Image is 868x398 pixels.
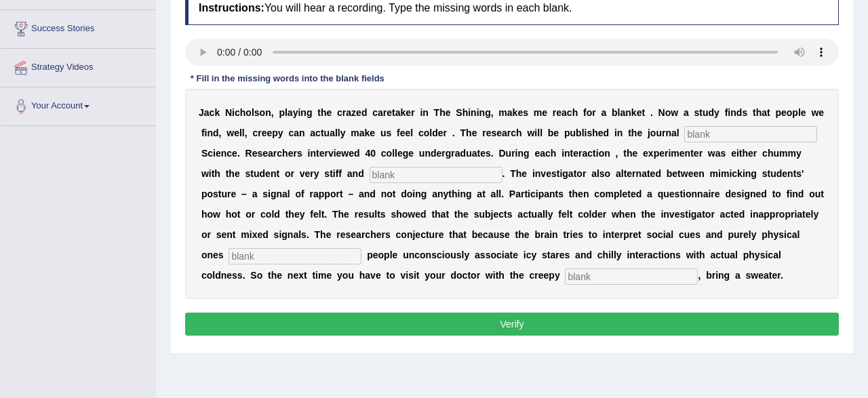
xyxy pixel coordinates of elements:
b: a [455,148,460,159]
b: s [523,107,528,118]
b: T [434,107,440,118]
b: y [340,127,346,138]
b: 0 [370,148,376,159]
b: e [370,127,375,138]
b: a [472,148,477,159]
b: i [420,107,422,118]
b: c [587,148,593,159]
b: n [617,127,623,138]
b: r [592,107,595,118]
b: c [235,107,240,118]
b: i [298,107,300,118]
b: d [213,127,219,138]
b: t [699,107,703,118]
b: h [551,148,557,159]
b: . [452,127,455,138]
b: a [762,107,767,118]
b: r [293,148,296,159]
b: c [511,127,516,138]
b: p [279,107,285,118]
b: e [731,148,736,159]
b: i [534,127,537,138]
b: w [527,127,534,138]
b: w [341,148,349,159]
b: a [268,148,273,159]
b: e [679,148,685,159]
b: f [201,127,205,138]
b: e [573,148,578,159]
b: m [498,107,507,118]
b: k [401,107,406,118]
b: r [443,127,447,138]
b: c [288,127,294,138]
b: s [257,148,262,159]
b: s [386,127,391,138]
b: t [317,107,321,118]
b: s [721,148,726,159]
b: b [548,127,554,138]
b: e [406,107,411,118]
b: p [775,107,781,118]
b: o [787,107,793,118]
b: o [245,107,252,118]
b: h [240,107,246,118]
b: w [708,148,715,159]
input: blank [370,167,502,183]
b: e [598,127,604,138]
b: 4 [365,148,370,159]
b: t [690,148,694,159]
b: e [406,127,411,138]
b: e [438,127,443,138]
b: s [694,107,700,118]
b: h [466,127,472,138]
b: m [787,148,795,159]
b: l [537,127,540,138]
b: h [631,127,637,138]
b: t [570,148,574,159]
b: c [545,148,551,159]
b: y [714,107,719,118]
a: Strategy Videos [1,49,155,83]
b: r [511,148,515,159]
b: l [335,127,338,138]
b: l [395,148,397,159]
b: e [659,148,665,159]
b: h [439,107,446,118]
b: r [753,148,757,159]
b: l [410,127,413,138]
b: u [703,107,709,118]
b: i [596,148,599,159]
b: i [728,107,730,118]
b: . [650,107,653,118]
b: c [567,107,572,118]
b: m [779,148,787,159]
b: e [472,127,477,138]
b: h [572,107,578,118]
b: a [507,107,513,118]
b: n [685,148,691,159]
b: S [201,148,208,159]
b: i [232,107,235,118]
b: o [650,127,656,138]
b: c [762,148,768,159]
b: g [307,107,313,118]
b: S [456,107,462,118]
b: h [768,148,774,159]
b: o [387,148,393,159]
b: e [356,107,361,118]
b: d [354,148,360,159]
b: p [792,107,798,118]
b: i [614,127,617,138]
b: t [477,148,481,159]
b: k [365,127,370,138]
a: Your Account [1,87,155,121]
b: f [583,107,587,118]
b: i [468,107,471,118]
b: a [601,107,606,118]
b: a [346,107,351,118]
b: h [516,127,522,138]
b: l [242,127,245,138]
b: , [271,107,274,118]
b: e [542,107,547,118]
b: r [482,127,486,138]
